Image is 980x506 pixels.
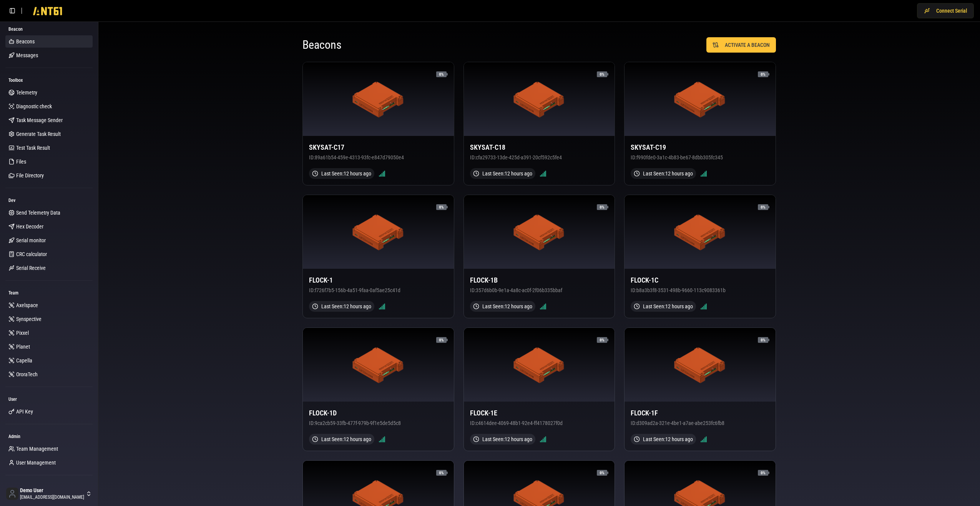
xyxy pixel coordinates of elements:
[352,81,404,117] img: ANT61 Beacon
[16,329,29,337] span: Pixxel
[5,114,93,126] a: Task Message Sender
[476,420,563,426] span: c4614dee-4069-48b1-92e4-ff4178027f0d
[631,287,636,293] span: ID:
[674,213,726,250] img: ANT61 Beacon
[674,81,726,117] img: ANT61 Beacon
[5,207,93,219] a: Send Telemetry Data
[5,313,93,325] a: Synspective
[436,201,448,213] img: Battery 0%
[20,487,84,494] span: Demo User
[352,213,404,250] img: ANT61 Beacon
[16,172,44,179] span: File Directory
[5,74,93,86] div: Toolbox
[379,436,385,442] img: Signal strength 5/5
[5,341,93,353] a: Planet
[5,100,93,112] a: Diagnostic check
[470,287,476,293] span: ID:
[16,343,30,351] span: Planet
[315,420,401,426] span: 9ca2cb59-33fb-477f-979b-9f1e5de5d5c8
[636,287,726,293] span: b8a3b3f8-3531-498b-9660-113c9083361b
[5,327,93,339] a: Pixxel
[16,51,38,59] span: Messages
[758,68,769,80] img: Battery 0%
[631,434,696,445] div: Last Seen: 12 hours ago
[513,81,565,117] img: ANT61 Beacon
[16,38,35,45] span: Beacons
[379,170,385,177] img: Signal strength 5/5
[5,194,93,207] div: Dev
[16,236,46,244] span: Serial monitor
[5,234,93,246] a: Serial monitor
[513,346,565,383] img: ANT61 Beacon
[16,130,61,138] span: Generate Task Result
[631,154,636,160] span: ID:
[309,420,315,426] span: ID:
[16,459,56,466] span: User Management
[16,144,50,152] span: Test Task Result
[5,430,93,443] div: Admin
[16,116,63,124] span: Task Message Sender
[470,142,609,153] h3: SKYSAT-C18
[16,89,37,96] span: Telemetry
[758,201,769,213] img: Battery 0%
[470,434,535,445] div: Last Seen: 12 hours ago
[5,49,93,61] a: Messages
[540,436,546,442] img: Signal strength 5/5
[5,354,93,367] a: Capella
[5,368,93,380] a: OroraTech
[309,434,374,445] div: Last Seen: 12 hours ago
[470,408,609,418] h3: FLOCK-1E
[16,223,43,230] span: Hex Decoder
[5,155,93,168] a: Files
[5,248,93,260] a: CRC calculator
[631,275,769,286] h3: FLOCK-1C
[758,467,769,478] img: Battery 0%
[5,169,93,182] a: File Directory
[597,467,608,478] img: Battery 0%
[631,420,636,426] span: ID:
[309,287,315,293] span: ID:
[701,436,707,442] img: Signal strength 5/5
[309,142,448,153] h3: SKYSAT-C17
[16,103,52,110] span: Diagnostic check
[701,170,707,177] img: Signal strength 5/5
[16,250,47,258] span: CRC calculator
[16,370,38,378] span: OroraTech
[309,408,448,418] h3: FLOCK-1D
[540,170,546,177] img: Signal strength 5/5
[16,301,38,309] span: Axelspace
[917,3,974,18] button: Connect Serial
[5,23,93,35] div: Beacon
[597,201,608,213] img: Battery 0%
[636,154,723,160] span: f990fde0-3a1c-4b83-be67-8dbb305fc345
[758,334,769,346] img: Battery 0%
[5,287,93,299] div: Team
[5,128,93,140] a: Generate Task Result
[597,334,608,346] img: Battery 0%
[540,303,546,309] img: Signal strength 5/5
[674,346,726,383] img: ANT61 Beacon
[636,420,724,426] span: d309ad2a-321e-4be1-a7ae-abe253fc6fb8
[16,158,26,165] span: Files
[16,315,42,323] span: Synspective
[3,485,95,503] button: Demo User[EMAIL_ADDRESS][DOMAIN_NAME]
[5,142,93,154] a: Test Task Result
[5,456,93,469] a: User Management
[631,168,696,179] div: Last Seen: 12 hours ago
[5,35,93,48] a: Beacons
[309,154,315,160] span: ID:
[470,420,476,426] span: ID:
[436,68,448,80] img: Battery 0%
[631,142,769,153] h3: SKYSAT-C19
[16,408,33,415] span: API Key
[470,301,535,312] div: Last Seen: 12 hours ago
[470,275,609,286] h3: FLOCK-1B
[5,405,93,418] a: API Key
[309,301,374,312] div: Last Seen: 12 hours ago
[706,37,776,53] button: ACTIVATE A BEACON
[352,346,404,383] img: ANT61 Beacon
[5,262,93,274] a: Serial Receive
[16,357,32,364] span: Capella
[5,299,93,311] a: Axelspace
[5,393,93,405] div: User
